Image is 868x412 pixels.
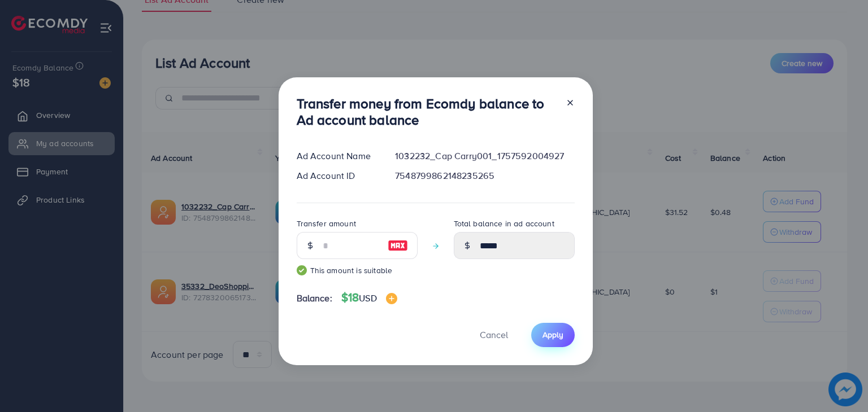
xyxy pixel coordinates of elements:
span: USD [359,292,376,304]
div: 7548799862148235265 [386,169,583,182]
h4: $18 [341,291,397,305]
small: This amount is suitable [297,265,418,276]
label: Transfer amount [297,218,356,229]
span: Cancel [480,328,508,341]
img: image [386,293,397,304]
label: Total balance in ad account [454,218,554,229]
span: Balance: [297,292,332,305]
div: Ad Account ID [288,169,387,182]
img: image [388,239,408,252]
span: Apply [542,329,563,340]
button: Apply [531,323,575,347]
h3: Transfer money from Ecomdy balance to Ad account balance [297,95,557,128]
img: guide [297,265,307,275]
button: Cancel [466,323,522,347]
div: 1032232_Cap Carry001_1757592004927 [386,150,583,163]
div: Ad Account Name [288,150,387,163]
